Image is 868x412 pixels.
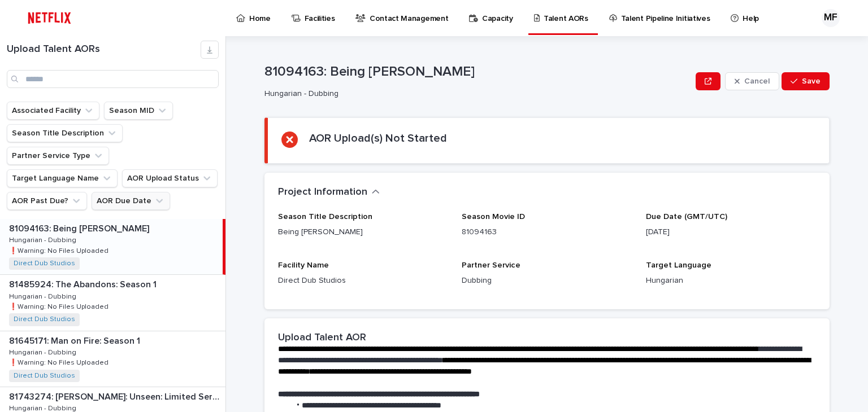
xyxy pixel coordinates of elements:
[725,72,779,90] button: Cancel
[278,261,329,269] span: Facility Name
[264,64,691,80] p: 81094163: Being [PERSON_NAME]
[7,102,99,120] button: Associated Facility
[264,89,687,99] p: Hungarian - Dubbing
[802,77,821,85] span: Save
[7,70,219,88] input: Search
[646,261,711,269] span: Target Language
[104,102,173,120] button: Season MID
[278,275,448,287] p: Direct Dub Studios
[462,275,632,287] p: Dubbing
[122,169,218,187] button: AOR Upload Status
[309,132,447,145] h2: AOR Upload(s) Not Started
[9,245,111,255] p: ❗️Warning: No Files Uploaded
[14,315,75,323] a: Direct Dub Studios
[462,226,632,238] p: 81094163
[7,43,201,56] h1: Upload Talent AORs
[7,169,118,187] button: Target Language Name
[9,277,159,290] p: 81485924: The Abandons: Season 1
[7,192,87,210] button: AOR Past Due?
[462,261,520,269] span: Partner Service
[9,389,223,402] p: 81743274: [PERSON_NAME]: Unseen: Limited Series
[9,221,151,234] p: 81094163: Being [PERSON_NAME]
[646,275,816,287] p: Hungarian
[9,234,79,244] p: Hungarian - Dubbing
[822,9,840,27] div: MF
[9,291,79,301] p: Hungarian - Dubbing
[744,77,770,85] span: Cancel
[278,186,380,199] button: Project Information
[14,372,75,380] a: Direct Dub Studios
[278,186,367,199] h2: Project Information
[9,357,111,367] p: ❗️Warning: No Files Uploaded
[278,213,372,221] span: Season Title Description
[23,7,76,29] img: ifQbXi3ZQGMSEF7WDB7W
[92,192,170,210] button: AOR Due Date
[278,332,366,344] h2: Upload Talent AOR
[782,72,830,90] button: Save
[9,334,142,347] p: 81645171: Man on Fire: Season 1
[7,147,109,165] button: Partner Service Type
[14,260,75,268] a: Direct Dub Studios
[9,347,79,357] p: Hungarian - Dubbing
[7,124,123,142] button: Season Title Description
[9,301,111,311] p: ❗️Warning: No Files Uploaded
[646,213,727,221] span: Due Date (GMT/UTC)
[278,226,448,238] p: Being [PERSON_NAME]
[646,226,816,238] p: [DATE]
[462,213,525,221] span: Season Movie ID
